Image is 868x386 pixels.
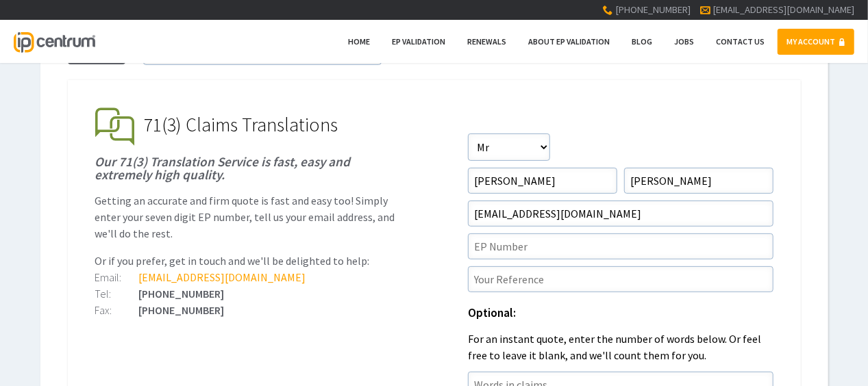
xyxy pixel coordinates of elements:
div: Tel: [95,288,139,299]
a: [EMAIL_ADDRESS][DOMAIN_NAME] [139,270,306,284]
a: Renewals [458,29,515,55]
span: About EP Validation [528,36,610,47]
span: Home [348,36,370,47]
a: Home [339,29,379,55]
input: Surname [624,168,773,194]
a: MY ACCOUNT [778,29,854,55]
a: About EP Validation [519,29,619,55]
h1: Optional: [468,307,773,320]
h1: Our 71(3) Translation Service is fast, easy and extremely high quality. [95,155,401,181]
div: [PHONE_NUMBER] [95,305,401,316]
input: EP Number [468,233,773,259]
input: Email [468,201,773,227]
span: EP Validation [392,36,445,47]
a: IP Centrum [14,20,95,63]
p: Or if you prefer, get in touch and we'll be delighted to help: [95,253,401,269]
input: First Name [468,168,617,194]
a: Jobs [665,29,703,55]
input: Your Reference [468,266,773,292]
div: Fax: [95,305,139,316]
a: Blog [623,29,661,55]
p: For an instant quote, enter the number of words below. Or feel free to leave it blank, and we'll ... [468,331,773,363]
span: Contact Us [716,36,765,47]
a: Contact Us [707,29,773,55]
span: Jobs [674,36,694,47]
a: [EMAIL_ADDRESS][DOMAIN_NAME] [712,3,854,16]
p: Getting an accurate and firm quote is fast and easy too! Simply enter your seven digit EP number,... [95,192,401,242]
span: 71(3) Claims Translations [145,112,338,137]
span: Renewals [467,36,506,47]
div: [PHONE_NUMBER] [95,288,401,299]
span: [PHONE_NUMBER] [615,3,691,16]
span: Blog [632,36,652,47]
div: Email: [95,272,139,283]
a: EP Validation [383,29,454,55]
